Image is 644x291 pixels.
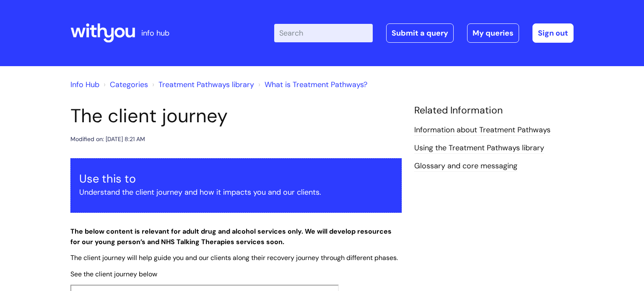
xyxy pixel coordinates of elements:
h4: Related Information [414,105,574,116]
a: Using the Treatment Pathways library [414,143,544,154]
p: info hub [141,26,169,40]
span: See the client journey below [70,270,157,278]
a: Submit a query [386,23,454,43]
a: Glossary and core messaging [414,161,517,172]
a: What is Treatment Pathways? [265,80,367,90]
strong: The below content is relevant for adult drug and alcohol services only. We will develop resources... [70,227,392,246]
p: Understand the client journey and how it impacts you and our clients. [79,185,393,199]
li: Solution home [101,78,148,91]
span: The client journey will help guide you and our clients along their recovery journey through diffe... [70,253,398,262]
a: My queries [467,23,519,43]
li: What is Treatment Pathways? [256,78,367,91]
div: Modified on: [DATE] 8:21 AM [70,134,145,144]
h3: Use this to [79,172,393,185]
li: Treatment Pathways library [150,78,254,91]
a: Treatment Pathways library [158,80,254,90]
a: Info Hub [70,80,99,90]
a: Categories [110,80,148,90]
a: Information about Treatment Pathways [414,125,551,136]
a: Sign out [532,23,574,43]
div: | - [274,23,574,43]
h1: The client journey [70,105,402,127]
input: Search [274,24,373,42]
